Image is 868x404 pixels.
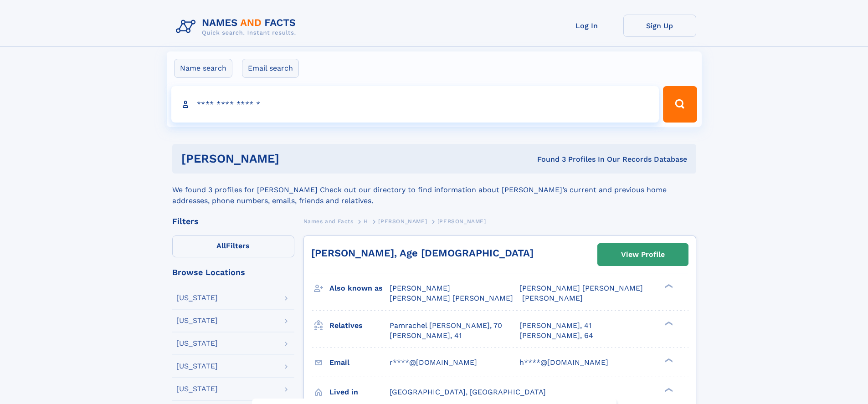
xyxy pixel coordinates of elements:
label: Email search [242,59,299,78]
div: [US_STATE] [176,317,218,324]
span: [PERSON_NAME] [390,284,450,292]
span: H [364,218,368,225]
img: Logo Names and Facts [172,15,303,39]
div: Filters [172,217,294,225]
label: Filters [172,235,294,257]
a: [PERSON_NAME], 64 [519,331,593,341]
h3: Relatives [329,318,390,333]
div: We found 3 profiles for [PERSON_NAME] Check out our directory to find information about [PERSON_N... [172,174,696,206]
a: Sign Up [623,15,696,37]
div: [US_STATE] [176,385,218,393]
div: ❯ [663,357,673,363]
div: ❯ [663,320,673,326]
div: [US_STATE] [176,363,218,370]
span: [PERSON_NAME] [PERSON_NAME] [390,294,513,302]
div: Browse Locations [172,268,294,276]
a: [PERSON_NAME], 41 [519,321,591,331]
a: [PERSON_NAME], Age [DEMOGRAPHIC_DATA] [311,247,534,259]
button: Search Button [663,86,697,123]
div: View Profile [621,244,665,265]
div: ❯ [663,283,673,289]
span: [PERSON_NAME] [378,218,427,225]
a: Names and Facts [303,215,354,227]
div: ❯ [663,387,673,393]
div: [US_STATE] [176,294,218,302]
label: Name search [174,59,232,78]
h3: Lived in [329,384,390,400]
a: Pamrachel [PERSON_NAME], 70 [390,321,502,331]
a: Log In [550,15,623,37]
div: Found 3 Profiles In Our Records Database [408,154,687,164]
a: [PERSON_NAME], 41 [390,331,462,341]
span: [PERSON_NAME] [437,218,486,225]
a: H [364,215,368,227]
a: [PERSON_NAME] [378,215,427,227]
span: All [216,241,226,250]
div: [US_STATE] [176,340,218,347]
span: [PERSON_NAME] [PERSON_NAME] [519,284,643,292]
a: View Profile [598,244,688,266]
span: [GEOGRAPHIC_DATA], [GEOGRAPHIC_DATA] [390,388,546,396]
h3: Email [329,355,390,370]
h3: Also known as [329,281,390,296]
h1: [PERSON_NAME] [181,153,408,164]
input: search input [171,86,659,123]
span: [PERSON_NAME] [522,294,583,302]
